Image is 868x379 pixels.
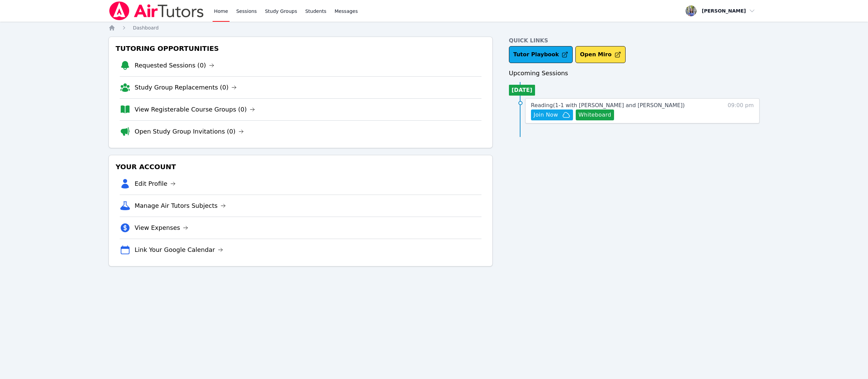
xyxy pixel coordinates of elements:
a: Tutor Playbook [509,46,573,63]
a: Reading(1-1 with [PERSON_NAME] and [PERSON_NAME]) [531,101,685,109]
span: Dashboard [133,25,159,31]
button: Whiteboard [576,109,614,120]
img: Air Tutors [108,1,204,20]
h3: Upcoming Sessions [509,68,759,78]
a: Manage Air Tutors Subjects [135,201,226,211]
span: Join Now [534,111,558,119]
h4: Quick Links [509,37,759,45]
a: Requested Sessions (0) [135,61,214,70]
span: Reading ( 1-1 with [PERSON_NAME] and [PERSON_NAME] ) [531,102,685,108]
h3: Your Account [114,161,487,173]
a: Edit Profile [135,179,176,188]
li: [DATE] [509,85,535,96]
a: Link Your Google Calendar [135,245,223,255]
h3: Tutoring Opportunities [114,42,487,55]
nav: Breadcrumb [108,24,759,31]
button: Join Now [531,109,573,120]
a: Study Group Replacements (0) [135,83,237,92]
span: Messages [335,8,358,15]
a: Open Study Group Invitations (0) [135,127,244,136]
a: Dashboard [133,24,159,31]
button: Open Miro [575,46,625,63]
span: 09:00 pm [728,101,754,120]
a: View Registerable Course Groups (0) [135,105,255,114]
a: View Expenses [135,223,188,233]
